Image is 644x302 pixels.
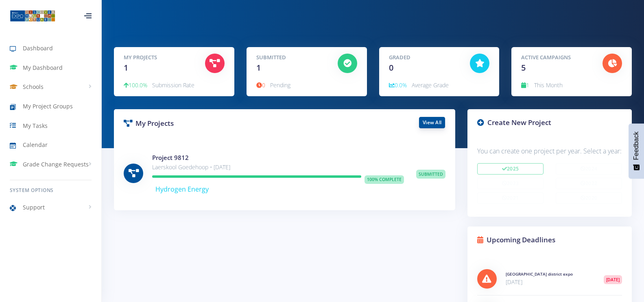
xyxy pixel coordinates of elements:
span: 5 [521,62,526,73]
a: View All [419,117,445,128]
h3: My Projects [124,118,278,129]
a: Project 9812 [152,153,189,162]
span: Average Grade [412,81,449,89]
button: 2022 [556,178,622,189]
button: 2025 [477,163,544,175]
p: Laerskool Goedehoop • [DATE] [152,162,404,172]
span: 1 [521,81,529,89]
span: Calendar [23,140,48,149]
span: Feedback [633,132,640,160]
h6: [GEOGRAPHIC_DATA] district expo [506,271,592,277]
h5: Graded [389,54,458,62]
button: 2024 [556,163,622,175]
h3: Create New Project [477,117,622,128]
span: [DATE] [604,275,622,284]
span: Submission Rate [152,81,194,89]
button: 2021 [477,192,544,204]
h5: My Projects [124,54,193,62]
button: 2020 [556,192,622,204]
button: Feedback - Show survey [629,123,644,179]
span: 0 [389,62,393,73]
span: Pending [270,81,290,89]
span: Submitted [416,170,445,179]
h6: System Options [10,187,92,194]
span: 0.0% [389,81,407,89]
span: Dashboard [23,44,53,52]
span: My Project Groups [23,102,73,110]
span: 100.0% [124,81,147,89]
button: 2023 [477,178,544,189]
span: Grade Change Requests [23,160,89,168]
span: My Dashboard [23,63,63,72]
h5: Active Campaigns [521,54,590,62]
img: ... [10,9,55,22]
span: Hydrogen Energy [155,185,209,194]
span: 1 [124,62,128,73]
span: Support [23,203,45,211]
p: [DATE] [506,277,592,287]
span: My Tasks [23,121,48,130]
h5: Submitted [256,54,325,62]
span: 1 [256,62,261,73]
p: You can create one project per year. Select a year: [477,146,622,157]
span: This Month [534,81,563,89]
span: 0 [256,81,265,89]
h3: Upcoming Deadlines [477,235,622,245]
span: 100% Complete [365,175,404,184]
span: Schools [23,82,44,91]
